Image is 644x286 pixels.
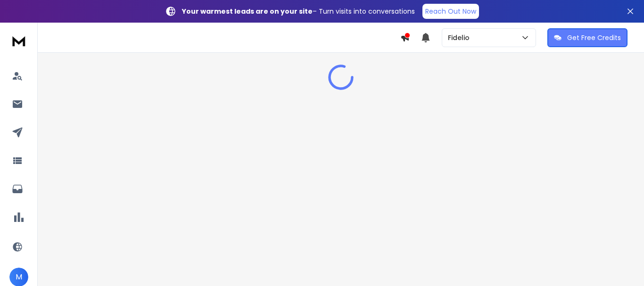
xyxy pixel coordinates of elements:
[425,7,476,16] p: Reach Out Now
[422,4,479,19] a: Reach Out Now
[448,33,473,42] p: Fidelio
[547,28,627,47] button: Get Free Credits
[182,7,415,16] p: – Turn visits into conversations
[9,32,28,49] img: logo
[182,7,313,16] strong: Your warmest leads are on your site
[567,33,621,42] p: Get Free Credits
